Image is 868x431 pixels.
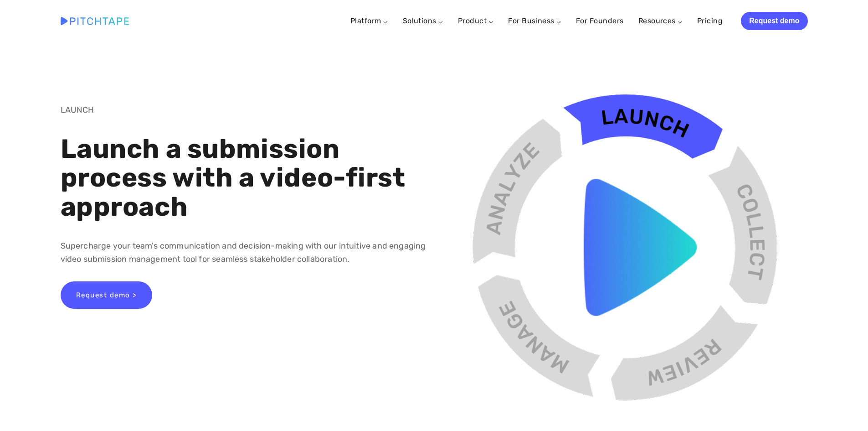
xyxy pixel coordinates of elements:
a: Pricing [697,13,723,29]
a: Product ⌵ [458,16,493,25]
a: Solutions ⌵ [403,16,443,25]
p: Supercharge your team's communication and decision-making with our intuitive and engaging video s... [61,239,426,266]
a: Request demo [741,12,807,30]
a: Request demo > [61,281,152,309]
a: Platform ⌵ [350,16,388,25]
a: Resources ⌵ [638,16,683,25]
strong: Launch a submission process with a video-first approach [61,133,411,223]
img: Pitchtape | Video Submission Management Software [61,17,129,25]
a: For Business ⌵ [508,16,561,25]
a: For Founders [576,13,624,29]
p: LAUNCH [61,104,426,117]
